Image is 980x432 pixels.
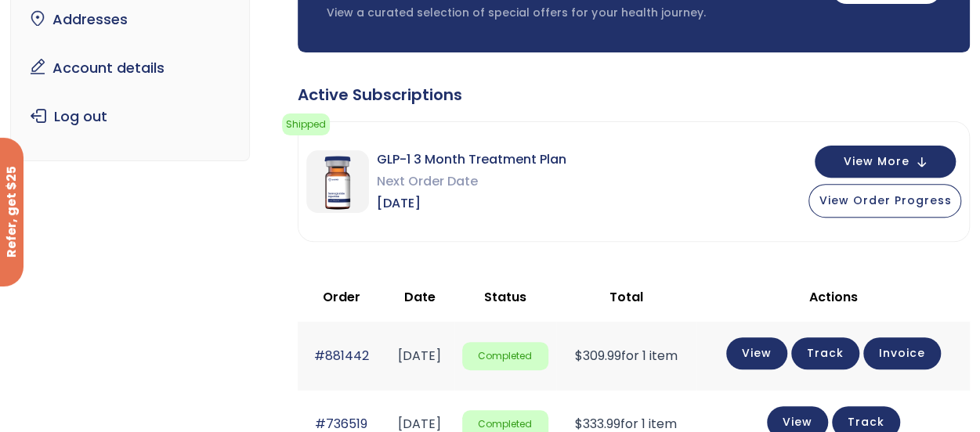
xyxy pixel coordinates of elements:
td: for 1 item [556,322,696,390]
span: Order [323,288,360,306]
a: Log out [23,100,237,133]
span: Total [609,288,643,306]
span: Actions [809,288,858,306]
a: #881442 [314,347,369,365]
div: Active Subscriptions [298,84,970,106]
a: View [726,337,787,369]
a: Addresses [23,3,237,36]
a: Invoice [863,337,941,369]
p: View a curated selection of special offers for your health journey. [327,5,816,21]
span: Shipped [282,113,330,135]
span: Status [484,288,526,306]
a: Account details [23,52,237,85]
span: Completed [462,342,548,371]
span: [DATE] [377,193,566,214]
span: Next Order Date [377,171,566,193]
span: View More [843,157,909,167]
a: Track [791,337,859,369]
span: Date [403,288,435,306]
time: [DATE] [398,347,441,365]
button: View Order Progress [808,184,961,218]
span: View Order Progress [819,193,951,208]
span: $ [575,347,583,365]
button: View More [815,146,956,178]
span: 309.99 [575,347,621,365]
span: GLP-1 3 Month Treatment Plan [377,149,566,171]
